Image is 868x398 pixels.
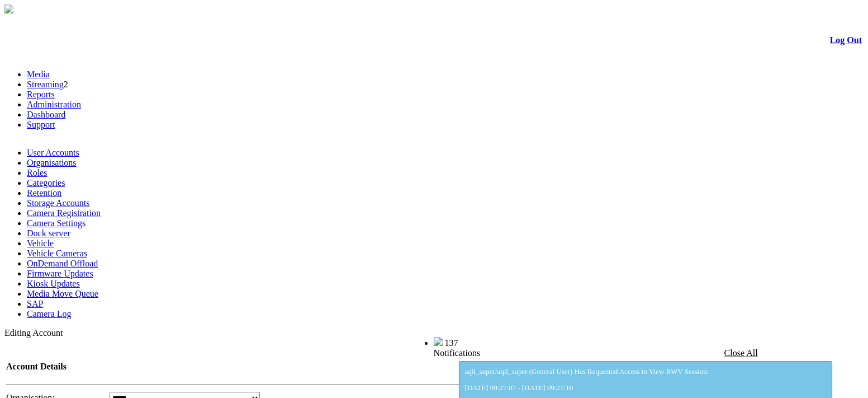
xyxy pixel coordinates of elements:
a: Camera Log [27,309,72,319]
a: OnDemand Offload [27,259,98,268]
a: Camera Settings [27,218,86,228]
a: SAP [27,299,43,308]
a: Media Move Queue [27,289,98,298]
a: Camera Registration [27,208,101,218]
a: Support [27,120,55,129]
a: User Accounts [27,148,79,157]
a: Log Out [830,35,862,45]
span: Welcome, - (Administrator) [330,338,411,346]
a: Retention [27,188,61,198]
div: Notifications [434,348,840,358]
a: Kiosk Updates [27,279,80,288]
a: Storage Accounts [27,198,89,208]
span: Editing Account [4,328,63,338]
a: Dashboard [27,110,65,119]
a: Dock server [27,228,70,238]
img: bell25.png [434,337,443,346]
a: Categories [27,178,65,188]
p: [DATE] 09:27:07 - [DATE] 09:27:10 [465,383,827,392]
a: Vehicle [27,238,54,248]
a: Media [27,69,50,79]
span: 137 [445,338,458,348]
a: Reports [27,90,55,99]
a: Vehicle Cameras [27,249,87,258]
a: Roles [27,168,47,177]
a: Organisations [27,158,77,167]
a: Close All [724,348,758,358]
span: 2 [64,79,68,89]
a: Firmware Updates [27,269,93,278]
a: Administration [27,100,81,109]
h4: Account Details [6,362,600,372]
img: arrow-3.png [4,4,13,13]
a: Streaming [27,79,64,89]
